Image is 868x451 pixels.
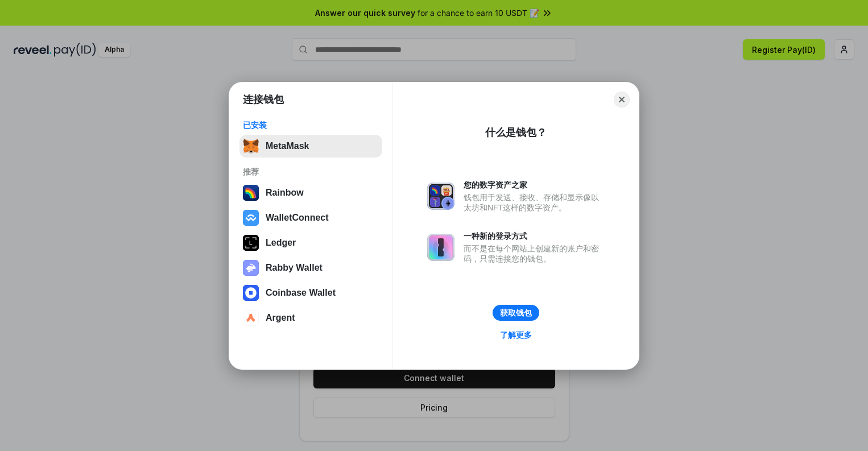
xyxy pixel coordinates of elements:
img: svg+xml,%3Csvg%20width%3D%2228%22%20height%3D%2228%22%20viewBox%3D%220%200%2028%2028%22%20fill%3D... [243,310,259,326]
div: MetaMask [266,141,309,151]
div: 一种新的登录方式 [464,231,605,241]
img: svg+xml,%3Csvg%20fill%3D%22none%22%20height%3D%2233%22%20viewBox%3D%220%200%2035%2033%22%20width%... [243,138,259,154]
div: 推荐 [243,167,379,177]
div: 钱包用于发送、接收、存储和显示像以太坊和NFT这样的数字资产。 [464,192,605,213]
div: 您的数字资产之家 [464,180,605,190]
button: Close [614,92,630,107]
img: svg+xml,%3Csvg%20width%3D%2228%22%20height%3D%2228%22%20viewBox%3D%220%200%2028%2028%22%20fill%3D... [243,210,259,226]
img: svg+xml,%3Csvg%20xmlns%3D%22http%3A%2F%2Fwww.w3.org%2F2000%2Fsvg%22%20fill%3D%22none%22%20viewBox... [427,234,454,261]
div: Rabby Wallet [266,263,323,273]
button: Rainbow [239,181,382,204]
div: Ledger [266,238,296,248]
div: 获取钱包 [500,308,532,318]
div: 已安装 [243,120,379,130]
div: 什么是钱包？ [485,126,547,139]
div: WalletConnect [266,213,329,223]
img: svg+xml,%3Csvg%20xmlns%3D%22http%3A%2F%2Fwww.w3.org%2F2000%2Fsvg%22%20fill%3D%22none%22%20viewBox... [427,183,454,210]
img: svg+xml,%3Csvg%20xmlns%3D%22http%3A%2F%2Fwww.w3.org%2F2000%2Fsvg%22%20fill%3D%22none%22%20viewBox... [243,260,259,276]
div: 了解更多 [500,330,532,340]
button: Argent [239,307,382,329]
button: Coinbase Wallet [239,282,382,304]
button: MetaMask [239,135,382,158]
img: svg+xml,%3Csvg%20width%3D%22120%22%20height%3D%22120%22%20viewBox%3D%220%200%20120%20120%22%20fil... [243,185,259,201]
img: svg+xml,%3Csvg%20xmlns%3D%22http%3A%2F%2Fwww.w3.org%2F2000%2Fsvg%22%20width%3D%2228%22%20height%3... [243,235,259,251]
div: 而不是在每个网站上创建新的账户和密码，只需连接您的钱包。 [464,243,605,264]
button: WalletConnect [239,206,382,229]
div: Coinbase Wallet [266,288,336,298]
h1: 连接钱包 [243,93,284,106]
a: 了解更多 [493,328,539,342]
div: Rainbow [266,188,304,198]
button: 获取钱包 [493,305,539,321]
button: Rabby Wallet [239,256,382,279]
button: Ledger [239,231,382,254]
div: Argent [266,313,295,323]
img: svg+xml,%3Csvg%20width%3D%2228%22%20height%3D%2228%22%20viewBox%3D%220%200%2028%2028%22%20fill%3D... [243,285,259,301]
